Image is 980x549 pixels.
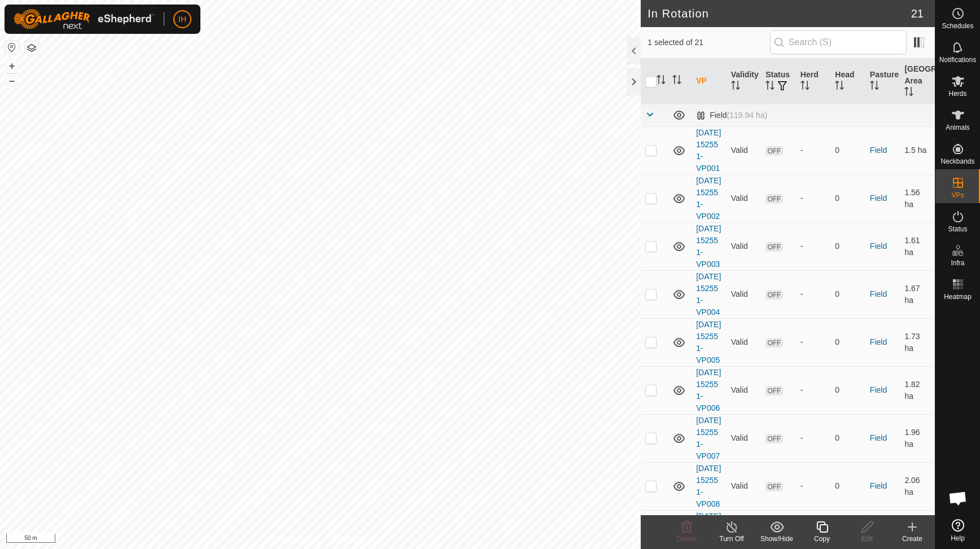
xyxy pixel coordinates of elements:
a: Field [870,481,887,490]
span: Heatmap [944,293,972,300]
p-sorticon: Activate to sort [870,82,879,91]
button: – [5,74,19,87]
a: Contact Us [331,534,365,544]
span: VPs [951,192,964,199]
a: [DATE] 152551-VP005 [696,320,721,364]
span: Delete [677,535,697,543]
th: Pasture [865,59,900,104]
button: + [5,59,19,73]
td: Valid [727,126,762,174]
input: Search (S) [770,30,907,54]
a: Help [935,515,980,546]
td: 1.96 ha [900,414,935,462]
a: Field [870,146,887,155]
th: VP [692,59,727,104]
a: Field [870,433,887,442]
td: Valid [727,414,762,462]
span: 21 [911,5,924,22]
td: 0 [830,414,865,462]
span: IH [178,14,186,25]
span: Notifications [939,56,976,63]
th: Status [761,59,796,104]
a: Privacy Policy [276,534,318,544]
td: 2.06 ha [900,462,935,510]
td: 0 [830,462,865,510]
div: Turn Off [709,534,754,544]
a: [DATE] 152551-VP008 [696,464,721,508]
div: - [800,336,826,348]
span: Schedules [942,23,973,29]
p-sorticon: Activate to sort [904,89,913,98]
div: Field [696,111,767,120]
span: Help [951,535,965,542]
div: - [800,384,826,396]
td: 1.61 ha [900,222,935,270]
td: Valid [727,462,762,510]
p-sorticon: Activate to sort [800,82,810,91]
p-sorticon: Activate to sort [731,82,740,91]
td: 0 [830,366,865,414]
div: - [800,432,826,444]
a: [DATE] 152551-VP002 [696,176,721,221]
td: 1.5 ha [900,126,935,174]
span: OFF [765,386,782,396]
th: [GEOGRAPHIC_DATA] Area [900,59,935,104]
div: Copy [799,534,845,544]
a: [DATE] 152551-VP006 [696,368,721,412]
th: Validity [727,59,762,104]
p-sorticon: Activate to sort [835,82,844,91]
td: 0 [830,222,865,270]
td: 1.82 ha [900,366,935,414]
span: 1 selected of 21 [648,37,769,49]
span: Status [948,226,967,232]
div: Open chat [941,481,975,515]
td: Valid [727,174,762,222]
div: Show/Hide [754,534,799,544]
button: Map Layers [25,41,38,55]
p-sorticon: Activate to sort [765,82,775,91]
a: Field [870,289,887,298]
td: 1.56 ha [900,174,935,222]
span: OFF [765,290,782,300]
a: [DATE] 152551-VP001 [696,128,721,173]
span: OFF [765,242,782,252]
p-sorticon: Activate to sort [657,77,666,86]
td: Valid [727,222,762,270]
h2: In Rotation [648,7,911,20]
td: 0 [830,318,865,366]
div: - [800,192,826,204]
a: [DATE] 152551-VP004 [696,272,721,317]
span: Infra [951,260,964,266]
div: - [800,144,826,156]
span: OFF [765,434,782,443]
span: OFF [765,194,782,204]
span: (119.94 ha) [727,111,768,120]
span: Herds [948,90,966,97]
a: [DATE] 152551-VP007 [696,416,721,460]
span: OFF [765,482,782,491]
img: Gallagher Logo [14,9,155,29]
td: 1.73 ha [900,318,935,366]
span: OFF [765,146,782,156]
a: Field [870,337,887,346]
button: Reset Map [5,41,19,54]
span: OFF [765,338,782,348]
td: 0 [830,270,865,318]
span: Animals [946,124,970,131]
td: 0 [830,174,865,222]
td: Valid [727,318,762,366]
div: Edit [845,534,890,544]
th: Herd [796,59,831,104]
a: Field [870,385,887,394]
td: 1.67 ha [900,270,935,318]
a: [DATE] 152551-VP003 [696,224,721,269]
th: Head [830,59,865,104]
div: Create [890,534,935,544]
span: Neckbands [940,158,974,165]
div: - [800,288,826,300]
div: - [800,480,826,492]
a: Field [870,241,887,251]
td: 0 [830,126,865,174]
td: Valid [727,366,762,414]
a: Field [870,194,887,203]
